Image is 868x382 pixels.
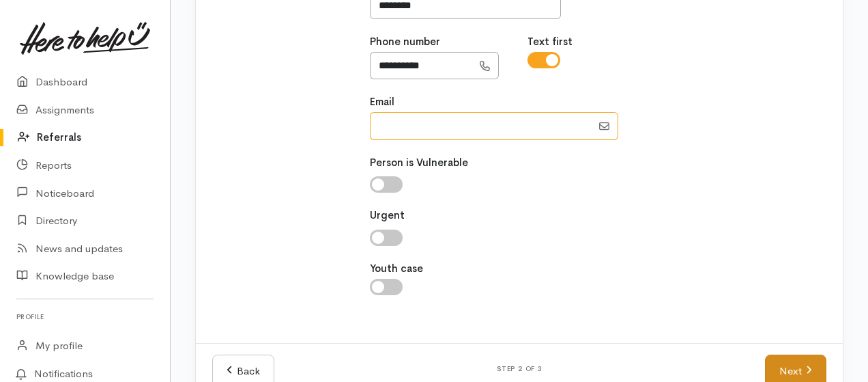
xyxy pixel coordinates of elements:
[527,34,573,50] label: Text first
[16,308,154,326] h6: Profile
[370,155,468,171] label: Person is Vulnerable
[370,261,423,277] label: Youth case
[370,94,394,110] label: Email
[370,34,440,50] label: Phone number
[291,365,748,372] h6: Step 2 of 3
[370,208,405,223] label: Urgent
